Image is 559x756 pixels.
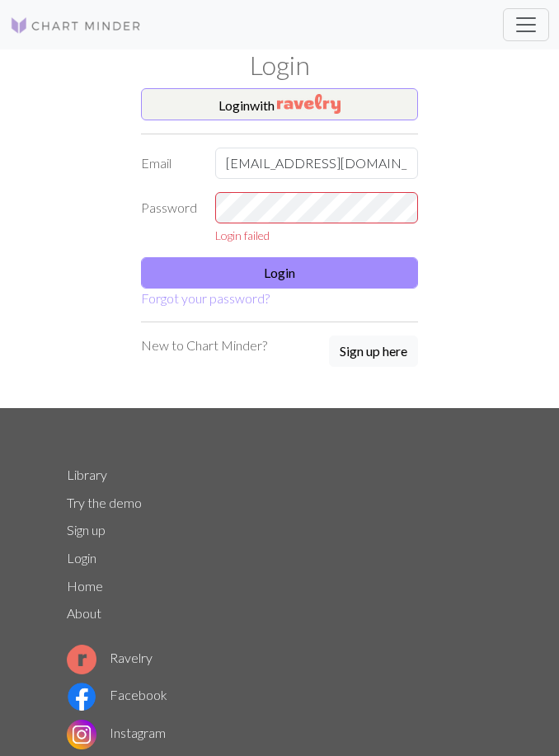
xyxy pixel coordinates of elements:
[131,148,205,179] label: Email
[141,257,418,289] button: Login
[329,336,418,367] button: Sign up here
[67,605,101,621] a: About
[131,192,205,244] label: Password
[329,336,418,369] a: Sign up here
[67,650,153,665] a: Ravelry
[67,522,106,538] a: Sign up
[67,578,103,594] a: Home
[67,720,96,749] img: Instagram logo
[67,495,142,510] a: Try the demo
[215,227,418,244] div: Login failed
[67,645,96,674] img: Ravelry logo
[57,49,502,82] h1: Login
[141,290,270,306] a: Forgot your password?
[141,88,418,121] button: Loginwith
[67,467,107,482] a: Library
[10,16,142,35] img: Logo
[67,682,96,711] img: Facebook logo
[67,687,167,702] a: Facebook
[67,725,166,740] a: Instagram
[67,550,96,566] a: Login
[277,94,341,114] img: Ravelry
[503,8,549,41] button: Toggle navigation
[141,336,267,355] p: New to Chart Minder?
